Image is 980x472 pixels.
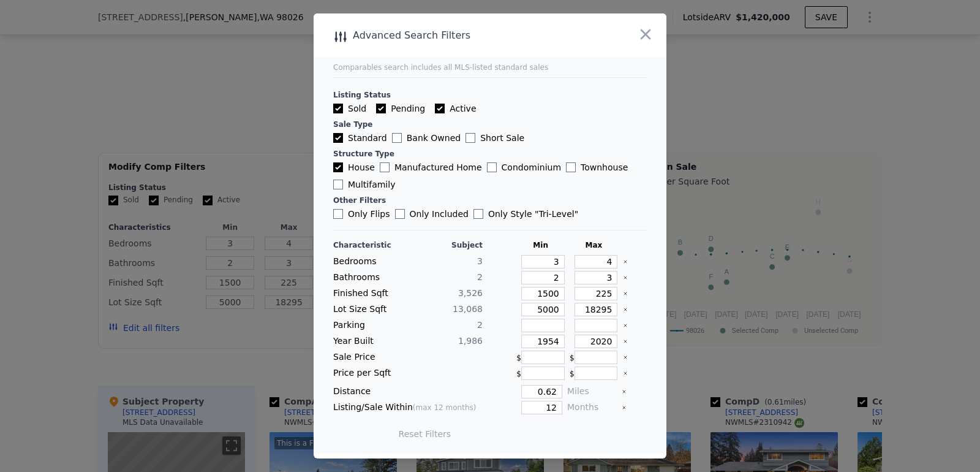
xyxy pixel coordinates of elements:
div: Min [516,240,565,250]
span: 13,068 [453,304,483,314]
input: Sold [333,104,343,113]
div: Listing/Sale Within [333,401,483,414]
label: Condominium [487,161,561,173]
input: Only Flips [333,209,343,219]
button: Reset [399,428,451,440]
button: Clear [623,323,628,328]
div: Characteristic [333,240,405,250]
span: 3 [477,256,483,266]
span: 2 [477,320,483,330]
input: Only Style "Tri-Level" [473,209,483,219]
input: Manufactured Home [380,162,390,172]
div: Sale Type [333,120,647,129]
label: Sold [333,102,366,115]
button: Clear [623,339,628,344]
label: Manufactured Home [380,161,482,173]
label: Only Flips [333,208,390,220]
button: Clear [623,371,628,376]
div: Listing Status [333,90,647,100]
input: Short Sale [466,133,475,143]
div: Sale Price [333,351,405,364]
label: Standard [333,132,387,144]
div: Other Filters [333,196,647,205]
div: Max [570,240,618,250]
div: Parking [333,319,405,332]
button: Clear [623,259,628,264]
input: Only Included [395,209,405,219]
div: $ [570,367,618,380]
div: Price per Sqft [333,367,405,380]
input: Pending [376,104,386,113]
div: Year Built [333,335,405,348]
label: Bank Owned [392,132,461,144]
label: House [333,161,375,173]
div: $ [570,351,618,364]
span: 1,986 [458,336,483,346]
span: (max 12 months) [413,403,477,412]
input: Standard [333,133,343,143]
div: $ [516,367,565,380]
div: $ [516,351,565,364]
div: Lot Size Sqft [333,303,405,316]
label: Short Sale [466,132,524,144]
div: Advanced Search Filters [314,27,596,44]
div: Bedrooms [333,255,405,268]
button: Clear [622,389,627,394]
button: Clear [623,275,628,280]
label: Townhouse [566,161,628,173]
input: Bank Owned [392,133,402,143]
div: Distance [333,385,483,398]
span: 2 [477,272,483,282]
label: Multifamily [333,178,395,191]
div: Comparables search includes all MLS-listed standard sales [333,63,647,72]
div: Structure Type [333,149,647,159]
div: Bathrooms [333,271,405,284]
input: House [333,162,343,172]
input: Active [435,104,445,113]
div: Subject [410,240,483,250]
button: Clear [623,291,628,296]
button: Clear [623,307,628,312]
div: Months [567,401,617,414]
button: Clear [622,405,627,410]
input: Multifamily [333,180,343,189]
input: Condominium [487,162,497,172]
label: Only Included [395,208,469,220]
button: Clear [623,355,628,360]
div: Finished Sqft [333,287,405,300]
label: Only Style " Tri-Level " [473,208,578,220]
div: Miles [567,385,617,398]
label: Pending [376,102,425,115]
label: Active [435,102,476,115]
span: 3,526 [458,288,483,298]
input: Townhouse [566,162,576,172]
